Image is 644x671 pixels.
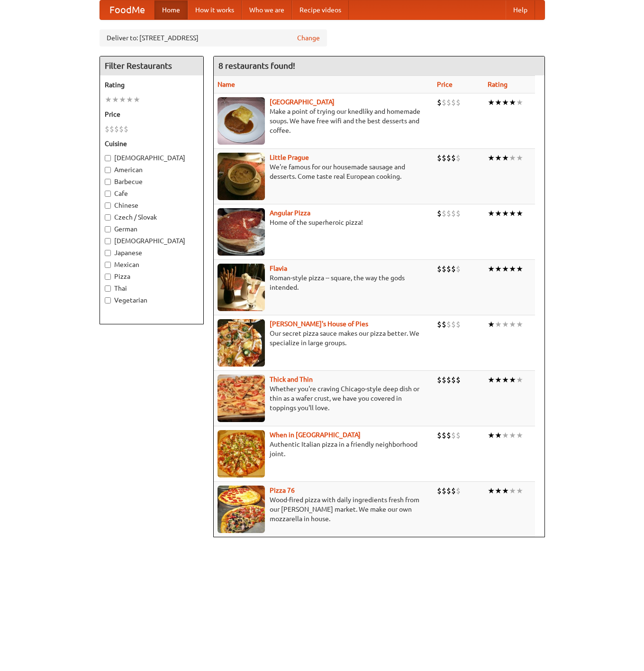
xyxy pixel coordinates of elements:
[218,375,265,422] img: thick.jpg
[105,191,111,197] input: Cafe
[105,177,199,186] label: Barbecue
[509,375,516,385] li: ★
[437,264,442,274] li: $
[218,97,265,145] img: czechpoint.jpg
[446,486,451,496] li: $
[516,264,523,274] li: ★
[218,430,265,478] img: wheninrome.jpg
[502,319,509,330] li: ★
[105,139,199,148] h5: Cuisine
[105,224,199,234] label: German
[437,153,442,163] li: $
[218,384,430,413] p: Whether you're craving Chicago-style deep dish or thin as a wafer crust, we have you covered in t...
[451,208,456,219] li: $
[509,208,516,219] li: ★
[451,264,456,274] li: $
[270,98,335,106] a: [GEOGRAPHIC_DATA]
[119,124,124,134] li: $
[109,124,114,134] li: $
[105,295,199,305] label: Vegetarian
[105,238,111,244] input: [DEMOGRAPHIC_DATA]
[105,155,111,161] input: [DEMOGRAPHIC_DATA]
[218,264,265,311] img: flavia.jpg
[442,319,446,330] li: $
[456,375,461,385] li: $
[451,375,456,385] li: $
[270,431,361,439] a: When in [GEOGRAPHIC_DATA]
[218,107,430,135] p: Make a point of trying our knedlíky and homemade soups. We have free wifi and the best desserts a...
[105,110,199,119] h5: Price
[495,97,502,108] li: ★
[270,265,287,272] a: Flavia
[446,208,451,219] li: $
[270,154,309,161] a: Little Prague
[105,260,199,269] label: Mexican
[218,440,430,459] p: Authentic Italian pizza in a friendly neighborhood joint.
[502,153,509,163] li: ★
[105,124,109,134] li: $
[488,264,495,274] li: ★
[105,201,199,210] label: Chinese
[451,486,456,496] li: $
[105,214,111,221] input: Czech / Slovak
[516,153,523,163] li: ★
[488,153,495,163] li: ★
[218,153,265,200] img: littleprague.jpg
[516,319,523,330] li: ★
[437,208,442,219] li: $
[509,97,516,108] li: ★
[509,319,516,330] li: ★
[105,202,111,209] input: Chinese
[488,97,495,108] li: ★
[112,94,119,105] li: ★
[516,97,523,108] li: ★
[509,153,516,163] li: ★
[488,319,495,330] li: ★
[495,208,502,219] li: ★
[188,0,242,19] a: How it works
[502,486,509,496] li: ★
[105,212,199,222] label: Czech / Slovak
[114,124,119,134] li: $
[126,94,133,105] li: ★
[446,319,451,330] li: $
[105,284,199,293] label: Thai
[509,430,516,441] li: ★
[456,486,461,496] li: $
[456,97,461,108] li: $
[297,33,320,43] a: Change
[437,486,442,496] li: $
[105,236,199,246] label: [DEMOGRAPHIC_DATA]
[502,208,509,219] li: ★
[105,80,199,90] h5: Rating
[437,81,453,88] a: Price
[105,262,111,268] input: Mexican
[105,189,199,198] label: Cafe
[488,430,495,441] li: ★
[119,94,126,105] li: ★
[506,0,535,19] a: Help
[105,250,111,256] input: Japanese
[488,81,508,88] a: Rating
[270,320,368,328] a: [PERSON_NAME]'s House of Pies
[516,486,523,496] li: ★
[451,430,456,441] li: $
[509,264,516,274] li: ★
[495,430,502,441] li: ★
[105,153,199,163] label: [DEMOGRAPHIC_DATA]
[516,430,523,441] li: ★
[516,375,523,385] li: ★
[437,375,442,385] li: $
[502,264,509,274] li: ★
[105,274,111,280] input: Pizza
[446,430,451,441] li: $
[488,486,495,496] li: ★
[502,97,509,108] li: ★
[105,226,111,232] input: German
[437,97,442,108] li: $
[105,94,112,105] li: ★
[100,0,154,19] a: FoodMe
